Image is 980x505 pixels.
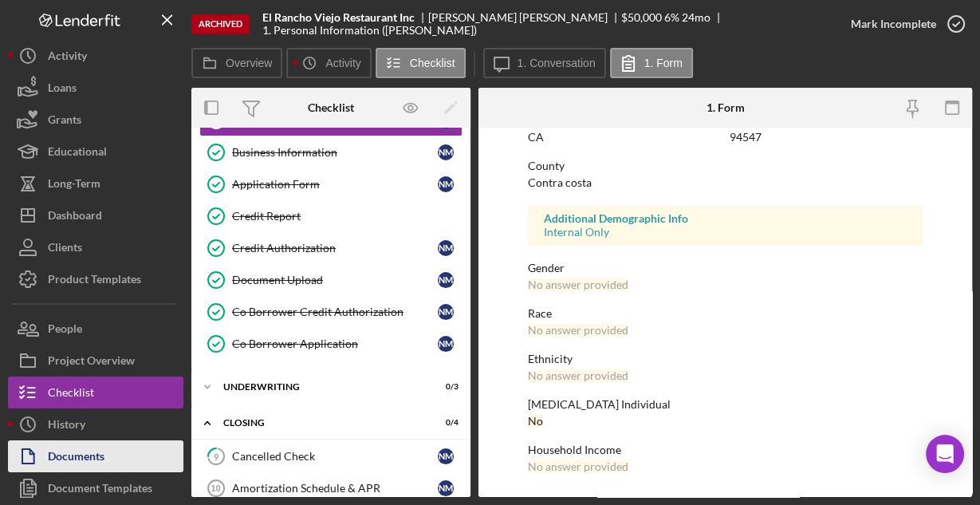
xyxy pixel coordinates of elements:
div: Gender [528,262,923,274]
div: 0 / 4 [430,418,459,428]
div: No answer provided [528,369,628,382]
button: Checklist [376,48,466,78]
div: Clients [48,231,82,267]
div: Ethnicity [528,353,923,365]
div: Product Templates [48,263,141,299]
div: 0 / 3 [430,382,459,392]
div: 24 mo [682,11,710,24]
div: Co Borrower Credit Authorization [232,306,438,318]
div: Underwriting [223,382,419,392]
div: N M [438,480,454,496]
div: N M [438,144,454,160]
div: No [528,415,543,428]
a: Business InformationNM [199,136,462,168]
button: Dashboard [8,199,183,231]
a: Credit Report [199,200,462,232]
div: Long-Term [48,168,100,203]
div: [MEDICAL_DATA] Individual [528,398,923,411]
div: County [528,160,923,172]
tspan: 10 [211,483,220,493]
div: $50,000 [621,11,662,24]
div: Application Form [232,178,438,191]
button: 1. Form [610,48,693,78]
div: 1. Personal Information ([PERSON_NAME]) [262,24,477,37]
a: Application FormNM [199,168,462,200]
div: N M [438,272,454,288]
button: Mark Incomplete [835,8,972,40]
div: No answer provided [528,324,628,337]
a: Co Borrower Credit AuthorizationNM [199,296,462,328]
div: Cancelled Check [232,450,438,463]
div: Internal Only [544,226,907,239]
button: Document Templates [8,472,183,504]
button: Documents [8,440,183,472]
a: Credit AuthorizationNM [199,232,462,264]
button: Product Templates [8,263,183,295]
button: Educational [8,136,183,168]
button: 1. Conversation [483,48,606,78]
div: Documents [48,440,104,476]
div: Amortization Schedule & APR [232,482,438,495]
div: Business Information [232,146,438,159]
button: Activity [286,48,371,78]
b: El Rancho Viejo Restaurant Inc [262,11,415,24]
a: History [8,408,183,440]
div: Race [528,307,923,320]
div: 1. Form [706,101,744,114]
div: CA [528,131,544,144]
label: 1. Form [644,57,683,69]
button: Activity [8,40,183,72]
div: 94547 [730,131,762,144]
div: Household Income [528,444,923,456]
tspan: 9 [214,451,219,461]
a: 9Cancelled CheckNM [199,440,462,472]
div: N M [438,176,454,192]
div: No answer provided [528,460,628,473]
a: 10Amortization Schedule & APRNM [199,472,462,504]
div: Activity [48,40,87,76]
div: Credit Report [232,210,462,223]
div: Archived [191,14,250,34]
div: Open Intercom Messenger [926,435,964,473]
div: Contra costa [528,176,592,189]
div: Closing [223,418,419,428]
div: N M [438,336,454,352]
div: Dashboard [48,199,102,235]
a: Co Borrower ApplicationNM [199,328,462,360]
button: Checklist [8,377,183,408]
label: 1. Conversation [518,57,596,69]
button: Grants [8,104,183,136]
div: Checklist [48,377,94,412]
label: Overview [226,57,272,69]
div: People [48,313,82,349]
div: N M [438,240,454,256]
button: Loans [8,72,183,104]
button: Long-Term [8,168,183,199]
button: Project Overview [8,345,183,377]
button: Clients [8,231,183,263]
div: History [48,408,85,444]
div: Document Upload [232,274,438,286]
button: Overview [191,48,282,78]
label: Checklist [410,57,455,69]
div: Checklist [308,101,354,114]
div: N M [438,448,454,464]
div: Additional Demographic Info [544,212,907,225]
div: No answer provided [528,278,628,291]
label: Activity [325,57,360,69]
button: People [8,313,183,345]
div: 6 % [664,11,679,24]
